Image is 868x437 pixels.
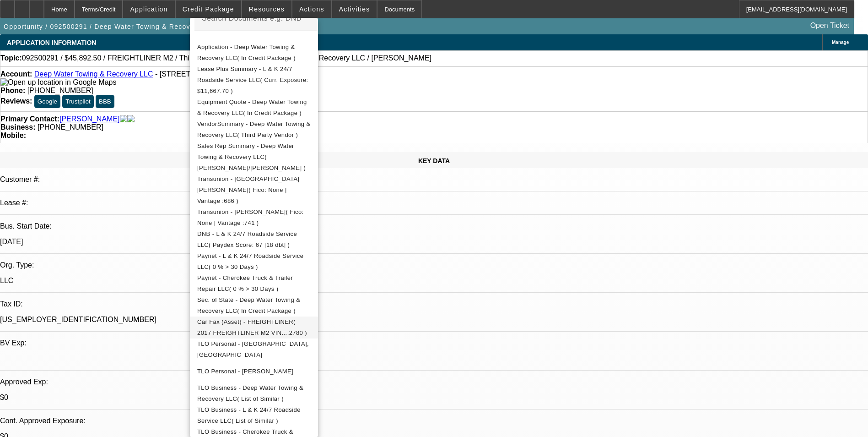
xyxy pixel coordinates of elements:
button: Application - Deep Water Towing & Recovery LLC( In Credit Package ) [190,42,318,64]
button: TLO Business - L & K 24/7 Roadside Service LLC( List of Similar ) [190,404,318,426]
span: DNB - L & K 24/7 Roadside Service LLC( Paydex Score: 67 [18 dbt] ) [197,230,297,248]
span: VendorSummary - Deep Water Towing & Recovery LLC( Third Party Vendor ) [197,120,311,138]
span: Application - Deep Water Towing & Recovery LLC( In Credit Package ) [197,44,296,61]
span: Transunion - [GEOGRAPHIC_DATA][PERSON_NAME]( Fico: None | Vantage :686 ) [197,175,300,204]
button: Paynet - Cherokee Truck & Trailer Repair LLC( 0 % > 30 Days ) [190,273,318,295]
span: TLO Business - L & K 24/7 Roadside Service LLC( List of Similar ) [197,406,301,424]
span: TLO Business - Deep Water Towing & Recovery LLC( List of Similar ) [197,384,303,402]
button: VendorSummary - Deep Water Towing & Recovery LLC( Third Party Vendor ) [190,119,318,141]
button: Transunion - Cornelius, William( Fico: None | Vantage :741 ) [190,207,318,229]
span: Equipment Quote - Deep Water Towing & Recovery LLC( In Credit Package ) [197,98,307,116]
button: DNB - L & K 24/7 Roadside Service LLC( Paydex Score: 67 [18 dbt] ) [190,229,318,251]
button: Sales Rep Summary - Deep Water Towing & Recovery LLC( Nubie, Daniel/Rupp, Greg ) [190,141,318,174]
span: TLO Personal - [PERSON_NAME] [197,368,293,375]
span: Sales Rep Summary - Deep Water Towing & Recovery LLC( [PERSON_NAME]/[PERSON_NAME] ) [197,142,306,171]
span: Sec. of State - Deep Water Towing & Recovery LLC( In Credit Package ) [197,296,300,314]
button: Lease Plus Summary - L & K 24/7 Roadside Service LLC( Curr. Exposure: $11,667.70 ) [190,64,318,97]
span: Paynet - Cherokee Truck & Trailer Repair LLC( 0 % > 30 Days ) [197,274,293,292]
button: Paynet - L & K 24/7 Roadside Service LLC( 0 % > 30 Days ) [190,251,318,273]
button: TLO Personal - Sheffield, Logan [190,339,318,361]
button: Equipment Quote - Deep Water Towing & Recovery LLC( In Credit Package ) [190,97,318,119]
button: Transunion - Sheffield, Logan( Fico: None | Vantage :686 ) [190,174,318,207]
button: Car Fax (Asset) - FREIGHTLINER( 2017 FREIGHTLINER M2 VIN....2780 ) [190,317,318,339]
button: Sec. of State - Deep Water Towing & Recovery LLC( In Credit Package ) [190,295,318,317]
mat-label: Search Documents e.g. DNB [202,14,302,22]
button: TLO Business - Deep Water Towing & Recovery LLC( List of Similar ) [190,382,318,404]
button: TLO Personal - Cornelius, William [190,361,318,382]
span: Paynet - L & K 24/7 Roadside Service LLC( 0 % > 30 Days ) [197,252,303,270]
span: Car Fax (Asset) - FREIGHTLINER( 2017 FREIGHTLINER M2 VIN....2780 ) [197,318,307,336]
span: Transunion - [PERSON_NAME]( Fico: None | Vantage :741 ) [197,208,304,226]
span: TLO Personal - [GEOGRAPHIC_DATA], [GEOGRAPHIC_DATA] [197,340,309,358]
span: Lease Plus Summary - L & K 24/7 Roadside Service LLC( Curr. Exposure: $11,667.70 ) [197,66,308,94]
